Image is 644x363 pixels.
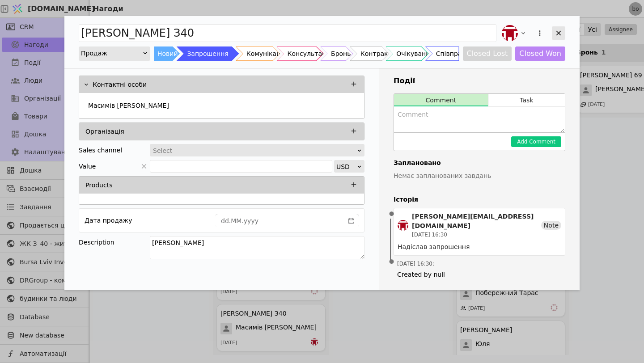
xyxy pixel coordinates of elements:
[511,136,561,147] button: Add Comment
[398,220,408,231] img: bo
[397,260,434,268] span: [DATE] 16:30 :
[246,46,286,61] div: Комунікація
[157,46,178,61] div: Новий
[396,46,433,61] div: Очікування
[412,212,541,231] div: [PERSON_NAME][EMAIL_ADDRESS][DOMAIN_NAME]
[85,127,124,136] p: Організація
[331,46,351,61] div: Бронь
[541,221,561,230] div: Note
[287,46,331,61] div: Консультація
[398,242,561,252] div: Надіслав запрошення
[81,47,142,59] div: Продаж
[463,46,512,61] button: Closed Lost
[394,195,565,204] h4: Історія
[79,236,150,249] div: Description
[387,203,396,226] span: •
[394,158,565,168] h4: Заплановано
[93,80,147,89] p: Контактні особи
[348,218,354,224] svg: calender simple
[85,181,112,190] p: Products
[88,101,169,110] p: Масимів [PERSON_NAME]
[64,16,580,290] div: Add Opportunity
[394,94,488,106] button: Comment
[515,46,565,61] button: Closed Won
[436,46,470,61] div: Співпраця
[360,46,392,61] div: Контракт
[387,251,396,274] span: •
[216,215,344,227] input: dd.MM.yyyy
[502,25,518,41] img: bo
[79,160,96,173] span: Value
[488,94,565,106] button: Task
[187,46,228,61] div: Запрошення
[412,231,541,239] div: [DATE] 16:30
[153,144,356,157] div: Select
[394,171,565,181] p: Немає запланованих завдань
[397,270,562,279] span: Created by null
[150,236,364,259] textarea: [PERSON_NAME]
[394,76,565,86] h3: Події
[79,144,122,156] div: Sales channel
[336,160,356,173] div: USD
[85,214,132,227] div: Дата продажу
